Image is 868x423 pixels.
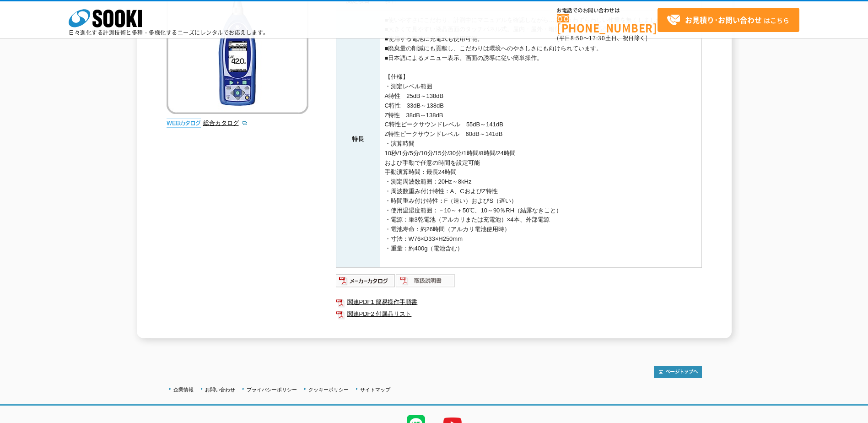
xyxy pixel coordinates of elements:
[247,387,297,392] a: プライバシーポリシー
[336,273,396,288] img: メーカーカタログ
[589,34,605,42] span: 17:30
[557,34,647,42] span: (平日 ～ 土日、祝日除く)
[396,280,456,287] a: 取扱説明書
[308,387,349,392] a: クッキーポリシー
[571,34,583,42] span: 8:50
[667,13,789,27] span: はこちら
[396,273,456,288] img: 取扱説明書
[336,280,396,287] a: メーカーカタログ
[336,308,702,320] a: 関連PDF2 付属品リスト
[557,14,658,33] a: [PHONE_NUMBER]
[336,11,380,268] th: 特長
[336,296,702,308] a: 関連PDF1 簡易操作手順書
[685,14,762,25] strong: お見積り･お問い合わせ
[654,366,702,378] img: トップページへ
[167,119,201,128] img: webカタログ
[203,119,248,126] a: 総合カタログ
[360,387,390,392] a: サイトマップ
[205,387,235,392] a: お問い合わせ
[380,11,701,268] td: ■使いやすさにこだわり、計測中にマニュアルを確認しながら…というわずらわしい作業を無くしました。 ■大きくて見やすい液晶画面のタッチパネル式。屋内・屋外・暗所でも見やすい高画質。 ■使用する電池...
[173,387,194,392] a: 企業情報
[658,8,799,32] a: お見積り･お問い合わせはこちら
[557,8,658,13] span: お電話でのお問い合わせは
[69,30,269,35] p: 日々進化する計測技術と多種・多様化するニーズにレンタルでお応えします。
